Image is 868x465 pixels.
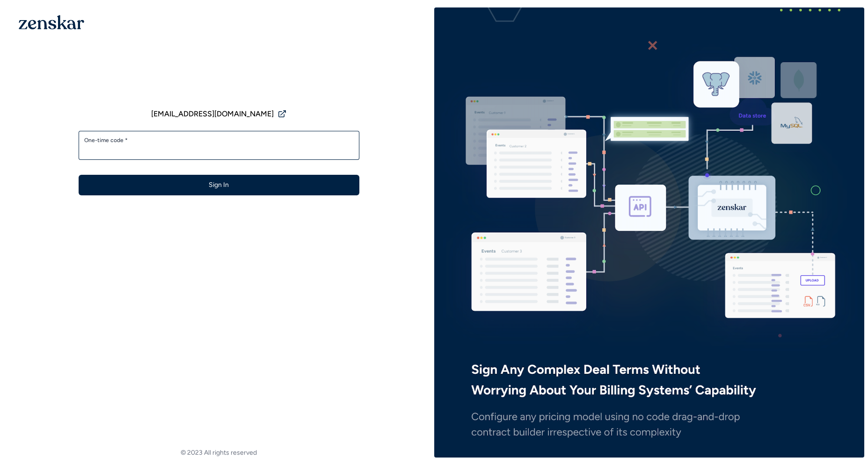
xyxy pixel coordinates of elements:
img: 1OGAJ2xQqyY4LXKgY66KYq0eOWRCkrZdAb3gUhuVAqdWPZE9SRJmCz+oDMSn4zDLXe31Ii730ItAGKgCKgCCgCikA4Av8PJUP... [19,15,84,29]
span: [EMAIL_ADDRESS][DOMAIN_NAME] [151,108,274,120]
footer: © 2023 All rights reserved [4,448,434,458]
label: One-time code * [84,136,354,144]
button: Sign In [79,175,359,195]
